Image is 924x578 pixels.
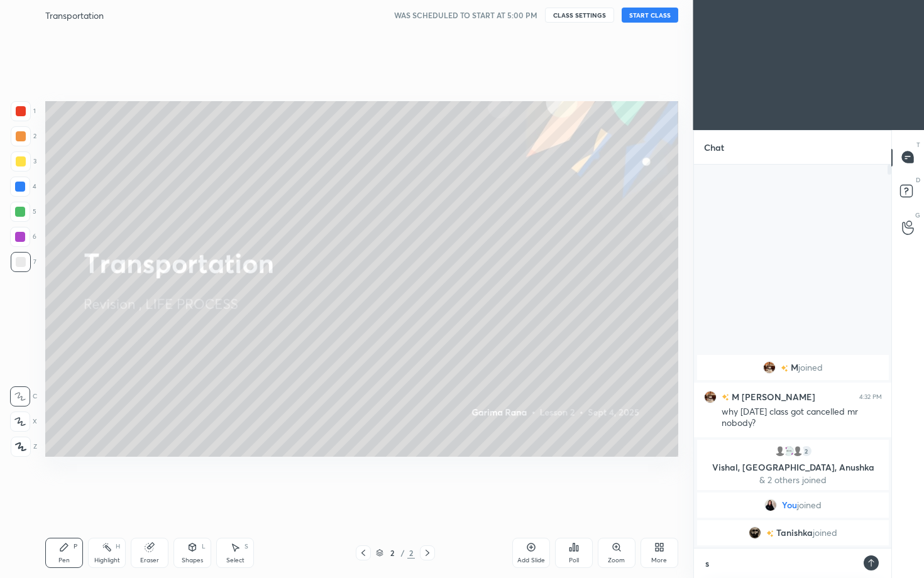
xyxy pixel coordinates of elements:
[915,210,920,220] p: G
[791,363,798,373] span: M
[545,8,614,23] button: CLASS SETTINGS
[10,386,37,406] div: C
[10,412,37,432] div: X
[407,547,415,559] div: 2
[608,557,625,564] div: Zoom
[791,445,803,457] img: default.png
[140,557,159,564] div: Eraser
[776,528,813,538] span: Tanishka
[116,543,120,550] div: H
[569,557,579,564] div: Poll
[800,445,812,457] div: 2
[517,557,545,564] div: Add Slide
[10,227,36,247] div: 6
[74,543,77,550] div: P
[11,437,37,457] div: Z
[704,390,717,403] img: 8d85f91cdb92465a9d68222f0d9b371b.jpg
[11,101,36,121] div: 1
[694,352,892,548] div: grid
[58,557,70,564] div: Pen
[11,252,36,272] div: 7
[916,175,920,185] p: D
[763,361,776,374] img: 8d85f91cdb92465a9d68222f0d9b371b.jpg
[245,543,248,550] div: S
[202,543,206,550] div: L
[722,406,882,430] div: why [DATE] class got cancelled mr nobody?
[386,549,399,557] div: 2
[94,557,120,564] div: Highlight
[11,151,36,172] div: 3
[11,126,36,146] div: 2
[722,394,729,401] img: no-rating-badge.077c3623.svg
[10,202,36,222] div: 5
[705,475,881,485] p: & 2 others joined
[651,557,667,564] div: More
[916,140,920,150] p: T
[729,390,815,403] h6: M [PERSON_NAME]
[394,9,537,21] h5: WAS SCHEDULED TO START AT 5:00 PM
[704,553,857,574] textarea: s
[764,499,777,511] img: 263bd4893d0d45f69ecaf717666c2383.jpg
[782,500,797,510] span: You
[226,557,245,564] div: Select
[773,445,786,457] img: default.png
[45,9,104,21] h4: Transportation
[781,364,788,371] img: no-rating-badge.077c3623.svg
[622,8,678,23] button: START CLASS
[10,177,36,197] div: 4
[749,526,761,539] img: 15be1807fa31477f803592fec7bda733.jpg
[766,530,774,537] img: no-rating-badge.077c3623.svg
[705,462,881,472] p: Vishal, [GEOGRAPHIC_DATA], Anushka
[813,528,837,538] span: joined
[182,557,203,564] div: Shapes
[797,500,822,510] span: joined
[798,363,823,373] span: joined
[782,445,795,457] img: 7c02176ed6b346b1913923bb3ae37327.jpg
[401,549,405,557] div: /
[859,393,882,400] div: 4:32 PM
[694,131,734,164] p: Chat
